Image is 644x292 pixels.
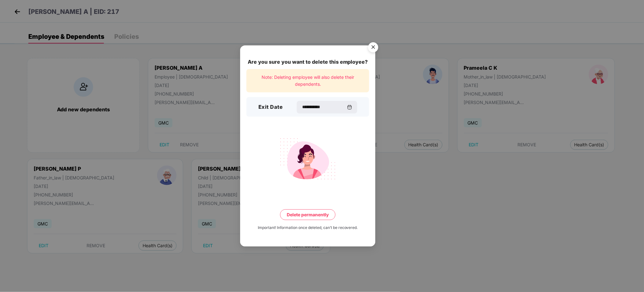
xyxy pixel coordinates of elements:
h3: Exit Date [258,103,283,111]
button: Close [364,39,381,56]
img: svg+xml;base64,PHN2ZyB4bWxucz0iaHR0cDovL3d3dy53My5vcmcvMjAwMC9zdmciIHdpZHRoPSIyMjQiIGhlaWdodD0iMT... [273,134,343,184]
img: svg+xml;base64,PHN2ZyB4bWxucz0iaHR0cDovL3d3dy53My5vcmcvMjAwMC9zdmciIHdpZHRoPSI1NiIgaGVpZ2h0PSI1Ni... [364,39,382,57]
div: Important! Information once deleted, can’t be recovered. [258,225,358,231]
div: Note: Deleting employee will also delete their dependents. [246,69,369,93]
button: Delete permanently [280,209,336,220]
img: svg+xml;base64,PHN2ZyBpZD0iQ2FsZW5kYXItMzJ4MzIiIHhtbG5zPSJodHRwOi8vd3d3LnczLm9yZy8yMDAwL3N2ZyIgd2... [347,105,352,110]
div: Are you sure you want to delete this employee? [246,58,369,66]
